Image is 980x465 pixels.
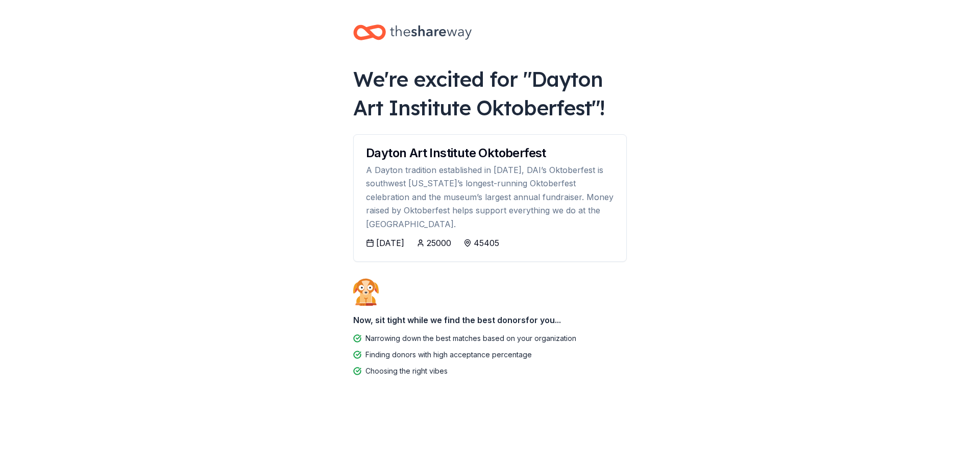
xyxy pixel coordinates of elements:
[376,237,404,249] div: [DATE]
[365,332,576,345] div: Narrowing down the best matches based on your organization
[427,237,451,249] div: 25000
[353,65,627,122] div: We're excited for " Dayton Art Institute Oktoberfest "!
[365,349,532,361] div: Finding donors with high acceptance percentage
[474,237,499,249] div: 45405
[366,147,614,159] div: Dayton Art Institute Oktoberfest
[353,310,627,330] div: Now, sit tight while we find the best donors for you...
[365,365,448,377] div: Choosing the right vibes
[353,278,379,306] img: Dog waiting patiently
[366,163,614,231] div: A Dayton tradition established in [DATE], DAI’s Oktoberfest is southwest [US_STATE]’s longest-run...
